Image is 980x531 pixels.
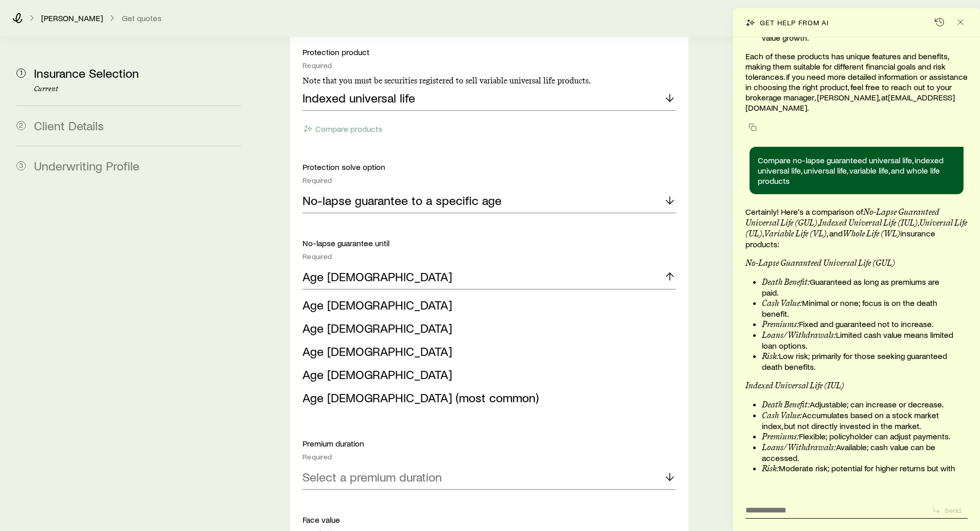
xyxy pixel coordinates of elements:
span: Client Details [34,118,104,133]
strong: Indexed Universal Life (IUL) [819,218,918,228]
p: Age [DEMOGRAPHIC_DATA] [302,269,452,284]
div: Required [302,176,675,184]
li: Fixed and guaranteed not to increase. [762,319,955,330]
span: Age [DEMOGRAPHIC_DATA] (most common) [302,390,539,405]
button: Close [953,15,968,29]
strong: Cash Value: [762,410,802,420]
span: 3 [16,161,26,170]
button: Send [928,504,968,517]
li: Guaranteed as long as premiums are paid. [762,277,955,298]
li: Age 121 (most common) [302,386,669,409]
span: Age [DEMOGRAPHIC_DATA] [302,320,452,335]
strong: Indexed Universal Life (IUL) [745,381,844,390]
p: Send [945,506,961,515]
li: Moderate risk; potential for higher returns but with [762,463,955,474]
strong: Whole Life (WL) [843,229,900,238]
span: Insurance Selection [34,65,139,80]
p: Compare no-lapse guaranteed universal life, indexed universal life, universal life, variable life... [758,155,955,186]
a: [EMAIL_ADDRESS][DOMAIN_NAME] [745,92,955,112]
p: Select a premium duration [302,470,442,484]
div: Required [302,252,675,261]
button: Compare products [302,123,383,135]
strong: Premiums: [762,319,799,329]
span: 1 [16,68,26,78]
strong: Loans/Withdrawals: [762,442,836,452]
span: Underwriting Profile [34,158,139,173]
div: Required [302,61,675,70]
p: Face value [302,515,675,525]
span: Age [DEMOGRAPHIC_DATA] [302,344,452,358]
span: Age [DEMOGRAPHIC_DATA] [302,367,452,382]
strong: Variable Life (VL) [764,229,827,238]
p: Each of these products has unique features and benefits, making them suitable for different finan... [745,51,968,113]
li: Minimal or none; focus is on the death benefit. [762,298,955,319]
p: Current [34,85,241,93]
p: Protection product [302,47,675,57]
p: Premium duration [302,438,675,449]
li: Adjustable; can increase or decrease. [762,399,955,410]
li: Available; cash value can be accessed. [762,442,955,463]
li: Accumulates based on a stock market index, but not directly invested in the market. [762,410,955,431]
li: Age 100 [302,363,669,386]
p: Protection solve option [302,162,675,172]
strong: No-Lapse Guaranteed Universal Life (GUL) [745,258,895,268]
p: Note that you must be securities registered to sell variable universal life products. [302,76,675,86]
span: 2 [16,121,26,130]
p: No-lapse guarantee until [302,238,675,248]
p: No-lapse guarantee to a specific age [302,193,502,208]
strong: Loans/Withdrawals: [762,330,836,340]
li: Age 90 [302,317,669,340]
strong: Cash Value: [762,298,802,308]
strong: Risk: [762,351,779,361]
li: Age 85 [302,294,669,317]
strong: Risk: [762,464,779,473]
p: [PERSON_NAME] [41,13,103,23]
span: Age [DEMOGRAPHIC_DATA] [302,297,452,312]
strong: Death Benefit: [762,277,810,287]
li: Low risk; primarily for those seeking guaranteed death benefits. [762,351,955,372]
strong: Death Benefit: [762,400,810,409]
li: Age 95 [302,340,669,363]
strong: Premiums: [762,432,799,441]
button: Get quotes [121,13,162,23]
li: Flexible; policyholder can adjust payments. [762,431,955,442]
p: Certainly! Here's a comparison of , , , , and insurance products: [745,207,968,249]
li: Limited cash value means limited loan options. [762,330,955,351]
p: Get help from AI [760,19,829,27]
p: Indexed universal life [302,91,415,105]
div: Required [302,453,675,461]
